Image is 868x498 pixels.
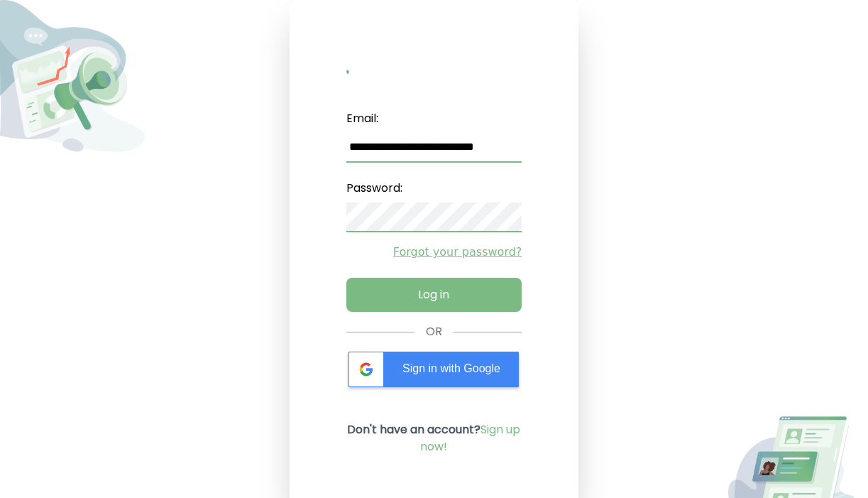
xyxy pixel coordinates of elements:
[346,174,522,202] label: Password:
[346,244,522,261] a: Forgot your password?
[346,278,522,312] button: Log in
[348,352,519,387] div: Sign in with Google
[402,362,500,374] span: Sign in with Google
[346,421,522,455] p: Don't have an account?
[346,104,522,133] label: Email:
[420,421,520,455] a: Sign up now!
[346,57,522,82] img: My Influency
[426,323,442,340] div: OR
